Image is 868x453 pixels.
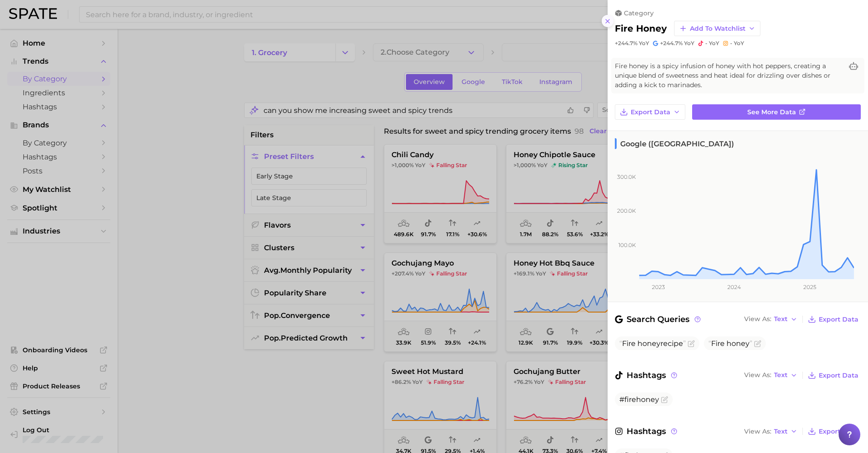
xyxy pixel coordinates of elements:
[806,425,861,438] button: Export Data
[674,21,760,36] button: Add to Watchlist
[622,339,636,348] span: Fire
[744,373,771,378] span: View As
[803,284,816,290] tspan: 2025
[806,369,861,382] button: Export Data
[806,313,861,326] button: Export Data
[688,340,695,347] button: Flag as miscategorized or irrelevant
[709,40,719,47] span: YoY
[726,339,750,348] span: honey
[615,138,734,149] span: Google ([GEOGRAPHIC_DATA])
[747,108,796,116] span: See more data
[624,9,654,17] span: category
[615,425,679,438] span: Hashtags
[615,61,843,90] span: Fire honey is a spicy infusion of honey with hot peppers, creating a unique blend of sweetness an...
[734,40,744,47] span: YoY
[754,340,761,347] button: Flag as miscategorized or irrelevant
[661,396,668,403] button: Flag as miscategorized or irrelevant
[692,104,861,120] a: See more data
[637,339,660,348] span: honey
[819,316,859,323] span: Export Data
[615,40,637,47] span: +244.7%
[742,313,800,325] button: View AsText
[684,40,694,47] span: YoY
[819,428,859,435] span: Export Data
[727,284,741,290] tspan: 2024
[705,40,708,47] span: -
[631,108,670,116] span: Export Data
[639,40,649,47] span: YoY
[619,339,686,348] span: recipe
[744,317,771,322] span: View As
[774,429,788,434] span: Text
[774,373,788,378] span: Text
[774,317,788,322] span: Text
[615,104,685,120] button: Export Data
[742,425,800,437] button: View AsText
[652,284,665,290] tspan: 2023
[615,23,667,34] h2: fire honey
[690,25,745,33] span: Add to Watchlist
[619,395,659,404] span: #firehoney
[744,429,771,434] span: View As
[711,339,725,348] span: Fire
[819,372,859,379] span: Export Data
[660,40,683,47] span: +244.7%
[730,40,732,47] span: -
[742,369,800,381] button: View AsText
[615,369,679,382] span: Hashtags
[615,313,702,326] span: Search Queries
